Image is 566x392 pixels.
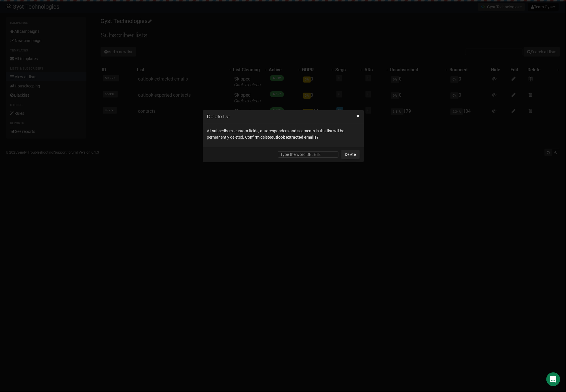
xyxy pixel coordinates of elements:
[207,113,360,121] h3: Delete list
[271,135,317,139] span: outlook extracted emails
[278,151,338,158] input: Type the word DELETE
[207,128,360,140] p: All subscribers, custom fields, autoresponders and segments in this list will be permanently dele...
[341,150,360,159] a: Delete
[546,372,560,386] div: Open Intercom Messenger
[357,113,360,118] button: ×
